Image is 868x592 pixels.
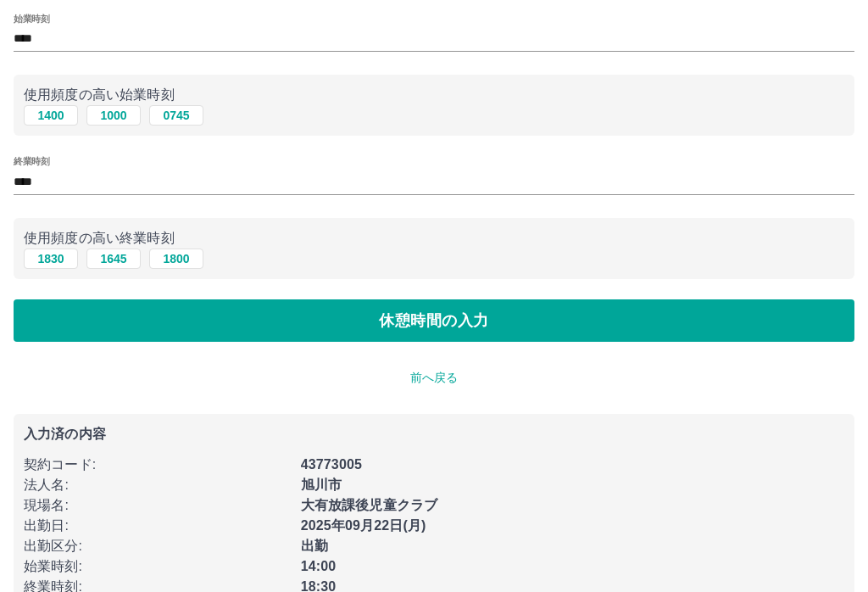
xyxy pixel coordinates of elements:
label: 始業時刻 [14,12,49,25]
b: 2025年09月22日(月) [301,518,426,533]
button: 1645 [86,249,141,269]
button: 1400 [24,105,78,126]
label: 終業時刻 [14,155,49,168]
p: 出勤区分 : [24,536,291,556]
p: 法人名 : [24,475,291,495]
b: 大有放課後児童クラブ [301,498,438,512]
p: 契約コード : [24,455,291,475]
b: 出勤 [301,539,328,553]
button: 1000 [86,105,141,126]
p: 前へ戻る [14,369,854,387]
p: 使用頻度の高い終業時刻 [24,228,844,249]
button: 1830 [24,249,78,269]
button: 1800 [149,249,203,269]
p: 使用頻度の高い始業時刻 [24,85,844,105]
b: 14:00 [301,559,337,573]
b: 43773005 [301,457,362,472]
button: 休憩時間の入力 [14,299,854,342]
button: 0745 [149,105,203,126]
p: 入力済の内容 [24,427,844,441]
p: 現場名 : [24,495,291,516]
b: 旭川市 [301,478,342,492]
p: 始業時刻 : [24,556,291,577]
p: 出勤日 : [24,516,291,536]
